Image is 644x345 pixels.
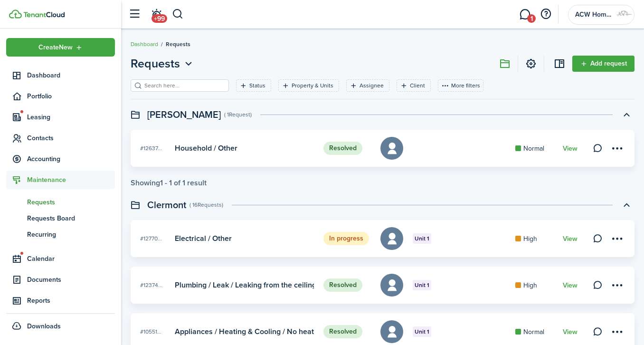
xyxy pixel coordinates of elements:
filter-tag-label: Property & Units [292,81,333,90]
span: Requests Board [27,213,115,223]
button: Search [172,6,184,22]
status: Resolved [323,142,362,155]
swimlane-title: Clermont [147,198,186,212]
button: Open resource center [538,6,554,22]
span: ACW Homes [575,11,613,18]
span: Portfolio [27,91,115,101]
filter-tag: Open filter [278,79,339,92]
swimlane-subtitle: ( 1 Request ) [224,110,252,119]
card-title: Electrical / Other [175,234,232,243]
swimlane-subtitle: ( 16 Requests ) [189,201,223,209]
status: Resolved [323,325,362,338]
pagination-page-total: 1 - 1 of 1 [160,177,185,188]
span: Dashboard [27,70,115,80]
img: ACW Homes [617,7,632,22]
button: Open sidebar [125,5,143,23]
a: Dashboard [6,66,115,85]
button: More filters [438,79,483,92]
filter-tag-label: Assignee [360,81,384,90]
card-mark: Normal [515,327,553,337]
filter-tag: Open filter [397,79,431,92]
button: Open menu [131,55,195,72]
badge: Unit 1 [413,233,431,244]
card-mark: High [515,280,553,290]
a: Dashboard [131,40,158,48]
span: Documents [27,275,115,285]
input: Search here... [142,81,226,90]
span: Accounting [27,154,115,164]
button: Toggle accordion [618,197,635,213]
badge: Unit 1 [413,280,431,290]
a: View [563,235,578,243]
img: TenantCloud [9,10,22,19]
span: Reports [27,296,115,306]
button: Toggle accordion [618,106,635,123]
span: Calendar [27,254,115,264]
a: Requests Board [6,210,115,226]
span: Contacts [27,133,115,143]
filter-tag: Open filter [236,79,271,92]
card-mark: High [515,234,553,244]
card-mark: Normal [515,144,553,153]
span: Create New [38,44,73,51]
span: 1 [527,14,536,23]
status: Resolved [323,278,362,292]
status: In progress [323,232,369,245]
a: Messaging [516,2,534,27]
span: Unit 1 [415,234,429,243]
a: View [563,282,578,289]
a: View [563,145,578,153]
a: Requests [6,194,115,210]
span: Requests [131,55,180,72]
a: View [563,328,578,336]
filter-tag-label: Status [249,81,265,90]
card-title: Plumbing / Leak / Leaking from the ceiling / Water pouring [175,281,314,289]
span: Requests [27,197,115,207]
button: Requests [131,55,195,72]
span: Leasing [27,112,115,122]
filter-tag-label: Client [410,81,425,90]
span: #10551... [140,327,161,336]
filter-tag: Open filter [346,79,389,92]
span: #12770... [140,234,162,243]
img: TenantCloud [23,12,65,18]
badge: Unit 1 [413,326,431,337]
span: +99 [152,14,167,23]
span: Unit 1 [415,281,429,289]
swimlane-title: [PERSON_NAME] [147,107,221,122]
a: Notifications [147,2,165,27]
span: Recurring [27,230,115,240]
a: Reports [6,291,115,310]
span: Downloads [27,321,61,331]
card-title: Household / Other [175,144,237,153]
span: Requests [166,40,190,48]
maintenance-list-swimlane-item: Toggle accordion [131,130,635,187]
span: Maintenance [27,175,115,185]
a: Add request [572,56,635,72]
span: Unit 1 [415,327,429,336]
span: #12374... [140,281,162,289]
card-title: Appliances / Heating & Cooling / No heat / Not working at all [175,327,314,336]
button: Open menu [6,38,115,57]
span: #12637... [140,144,162,153]
div: Showing result [131,179,207,187]
a: Recurring [6,226,115,242]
